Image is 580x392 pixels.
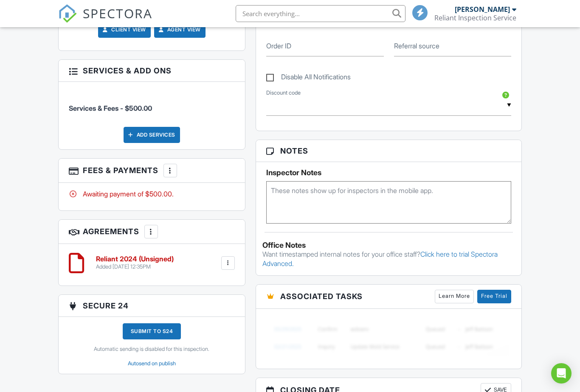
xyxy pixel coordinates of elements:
[96,263,174,270] div: Added [DATE] 12:35PM
[59,295,245,317] h3: Secure 24
[69,104,152,112] span: Services & Fees - $500.00
[123,323,181,339] div: Submit to S24
[262,241,515,249] div: Office Notes
[69,88,235,120] li: Service: Services & Fees
[266,73,351,84] label: Disable All Notifications
[256,140,521,162] h3: Notes
[96,255,174,263] h6: Reliant 2024 (Unsigned)
[455,5,510,14] div: [PERSON_NAME]
[128,360,176,367] a: Autosend on publish
[394,41,439,50] label: Referral source
[59,159,245,183] h3: Fees & Payments
[434,14,516,22] div: Reliant Inspection Service
[551,363,572,384] div: Open Intercom Messenger
[58,11,152,29] a: SPECTORA
[236,5,405,22] input: Search everything...
[123,323,181,346] a: Submit to S24
[58,4,77,23] img: The Best Home Inspection Software - Spectora
[266,315,511,361] img: blurred-tasks-251b60f19c3f713f9215ee2a18cbf2105fc2d72fcd585247cf5e9ec0c957c1dd.png
[266,89,301,97] label: Discount code
[262,249,515,269] p: Want timestamped internal notes for your office staff?
[477,290,511,303] a: Free Trial
[59,60,245,82] h3: Services & Add ons
[266,41,291,50] label: Order ID
[96,255,174,270] a: Reliant 2024 (Unsigned) Added [DATE] 12:35PM
[94,346,209,353] a: Automatic sending is disabled for this inspection.
[83,4,152,22] span: SPECTORA
[266,168,511,177] h5: Inspector Notes
[69,189,235,199] div: Awaiting payment of $500.00.
[157,25,201,34] a: Agent View
[435,290,474,303] a: Learn More
[280,291,363,302] span: Associated Tasks
[262,250,498,268] a: Click here to trial Spectora Advanced.
[124,127,180,143] div: Add Services
[59,220,245,244] h3: Agreements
